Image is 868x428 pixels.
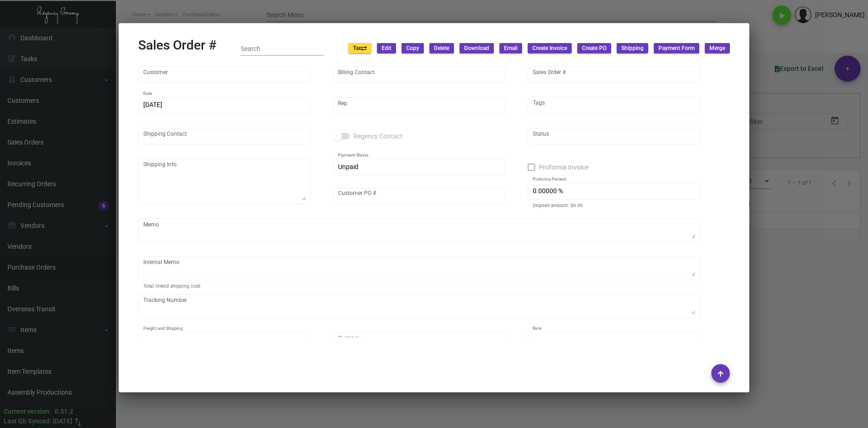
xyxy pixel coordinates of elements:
span: Create Invoice [532,44,567,52]
button: Payment Form [654,43,699,53]
button: Create Invoice [528,43,572,53]
button: Merge [705,43,730,53]
span: Payment Form [658,44,695,52]
span: Email [504,44,517,52]
span: Tax [353,44,367,52]
span: Regency Contact [353,131,402,142]
span: Copy [406,44,419,52]
button: Email [499,43,522,53]
div: Current version: [4,407,51,416]
button: Edit [377,43,396,53]
button: Delete [429,43,454,53]
button: Tax [348,43,371,53]
span: Create PO [582,44,606,52]
button: Shipping [617,43,648,53]
div: Last Qb Synced: [DATE] [4,416,72,426]
span: Download [464,44,489,52]
button: Copy [402,43,424,53]
span: Delete [434,44,449,52]
span: Shipping [621,44,644,52]
mat-hint: Deposit amount: $0.00 [533,203,583,208]
button: Download [460,43,494,53]
span: Unpaid [338,163,358,170]
h2: Sales Order # [138,38,217,53]
mat-hint: Total linked shipping cost: [143,283,201,289]
span: Edit [382,44,391,52]
span: Merge [709,44,725,52]
button: Create PO [577,43,611,53]
span: Proforma Invoice [539,162,588,173]
div: 0.51.2 [55,407,73,416]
